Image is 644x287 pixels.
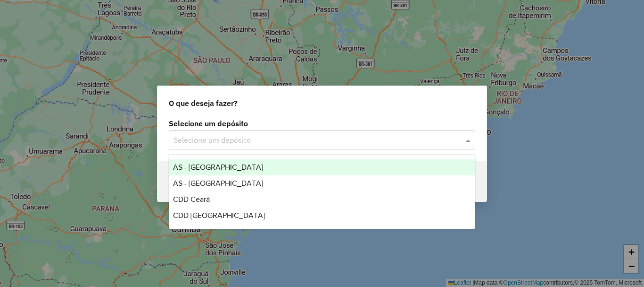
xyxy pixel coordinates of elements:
[173,163,263,171] span: AS - [GEOGRAPHIC_DATA]
[169,118,475,129] label: Selecione um depósito
[169,97,238,109] span: O que deseja fazer?
[173,211,265,219] span: CDD [GEOGRAPHIC_DATA]
[169,154,475,229] ng-dropdown-panel: Options list
[173,179,263,187] span: AS - [GEOGRAPHIC_DATA]
[173,195,210,203] span: CDD Ceará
